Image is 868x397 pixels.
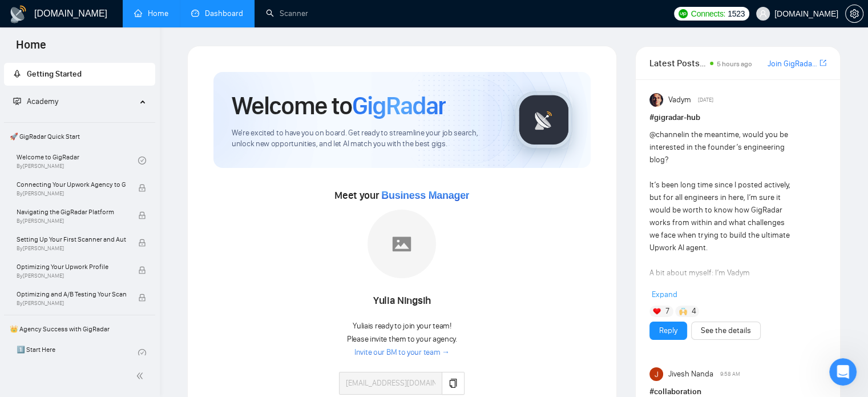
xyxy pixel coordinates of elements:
[17,148,138,173] a: Welcome to GigRadarBy[PERSON_NAME]
[17,340,138,366] a: 1️⃣ Start Here
[17,218,126,224] span: By [PERSON_NAME]
[136,370,147,382] span: double-left
[649,322,687,340] button: Reply
[334,189,469,202] span: Meet your
[17,288,126,300] span: Optimizing and A/B Testing Your Scanner for Better Results
[5,318,154,340] span: 👑 Agency Success with GigRadar
[266,9,308,18] a: searchScanner
[27,97,58,106] span: Academy
[138,211,146,219] span: lock
[368,210,436,278] img: placeholder.png
[5,125,154,148] span: 🚀 GigRadar Quick Start
[17,261,126,272] span: Optimizing Your Upwork Profile
[668,368,713,380] span: Jivesh Nanda
[138,239,146,247] span: lock
[720,369,740,379] span: 9:58 AM
[845,9,863,18] a: setting
[353,321,451,331] span: Yulia is ready to join your team!
[728,7,745,20] span: 1523
[17,300,126,307] span: By [PERSON_NAME]
[829,358,857,386] iframe: Intercom live chat
[347,334,457,344] span: Please invite them to your agency.
[691,322,761,340] button: See the details
[846,9,863,18] span: setting
[138,184,146,192] span: lock
[668,94,691,106] span: Vadym
[354,347,450,358] a: Invite our BM to your team →
[759,10,767,18] span: user
[138,157,146,165] span: check-circle
[698,95,713,105] span: [DATE]
[717,60,752,68] span: 5 hours ago
[649,111,826,124] h1: # gigradar-hub
[9,5,27,23] img: logo
[515,91,572,149] img: gigradar-logo.png
[17,179,126,190] span: Connecting Your Upwork Agency to GigRadar
[701,324,751,337] a: See the details
[649,367,663,381] img: Jivesh Nanda
[819,58,826,69] a: export
[449,379,458,388] span: copy
[138,349,146,357] span: check-circle
[652,290,677,299] span: Expand
[665,306,669,317] span: 7
[649,56,706,70] span: Latest Posts from the GigRadar Community
[17,206,126,218] span: Navigating the GigRadar Platform
[232,90,446,121] h1: Welcome to
[13,97,21,105] span: fund-projection-screen
[679,9,688,18] img: upwork-logo.png
[352,90,446,121] span: GigRadar
[845,5,863,23] button: setting
[768,58,817,70] a: Join GigRadar Slack Community
[134,9,168,18] a: homeHome
[819,58,826,67] span: export
[232,128,497,150] span: We're excited to have you on board. Get ready to streamline your job search, unlock new opportuni...
[17,245,126,252] span: By [PERSON_NAME]
[679,307,687,315] img: 🙌
[7,37,55,61] span: Home
[138,266,146,274] span: lock
[13,97,58,106] span: Academy
[381,190,469,201] span: Business Manager
[13,70,21,78] span: rocket
[691,306,696,317] span: 4
[653,307,661,315] img: ❤️
[649,130,683,139] span: @channel
[4,63,155,86] li: Getting Started
[649,93,663,107] img: Vadym
[659,324,677,337] a: Reply
[442,372,465,395] button: copy
[17,190,126,197] span: By [PERSON_NAME]
[138,294,146,302] span: lock
[17,234,126,245] span: Setting Up Your First Scanner and Auto-Bidder
[191,9,243,18] a: dashboardDashboard
[691,7,725,20] span: Connects:
[17,272,126,279] span: By [PERSON_NAME]
[339,291,465,311] div: Yulia Ningsih
[27,69,82,79] span: Getting Started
